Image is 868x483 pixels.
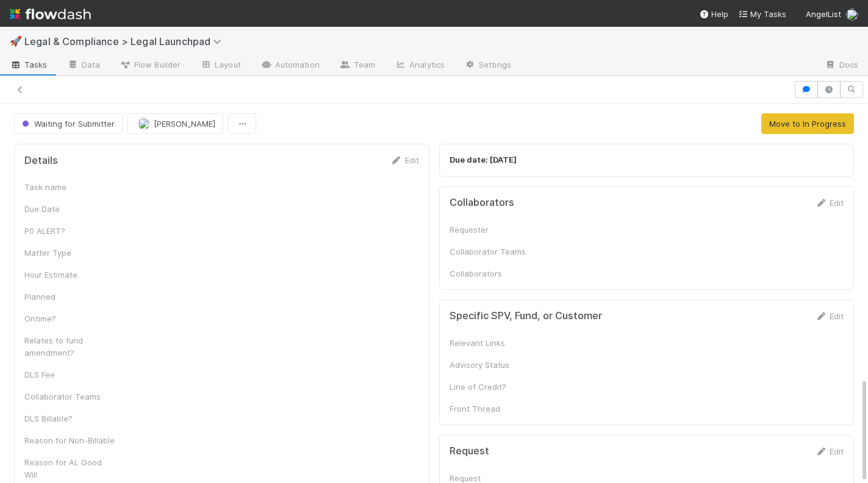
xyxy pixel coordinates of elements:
a: Team [329,56,385,76]
div: Matter Type [24,247,116,259]
button: Move to In Progress [761,113,854,134]
div: Front Thread [450,403,541,415]
span: Tasks [10,58,48,71]
a: Automation [251,56,329,76]
img: logo-inverted-e16ddd16eac7371096b0.svg [10,4,91,24]
img: avatar_b5be9b1b-4537-4870-b8e7-50cc2287641b.png [138,118,150,130]
h5: Collaborators [450,197,514,209]
a: Data [57,56,110,76]
div: Reason for Non-Billable [24,434,116,446]
strong: Due date: [DATE] [450,155,517,164]
h5: Details [24,155,58,167]
a: Edit [390,155,419,165]
button: [PERSON_NAME] [127,113,223,134]
div: Ontime? [24,312,116,325]
div: Line of Credit? [450,381,541,393]
span: My Tasks [738,9,786,19]
div: DLS Fee [24,368,116,381]
div: Hour Estimate [24,269,116,281]
div: DLS Billable? [24,412,116,425]
div: P0 ALERT? [24,225,116,237]
div: Reason for AL Good Will [24,456,116,481]
span: Waiting for Submitter [20,119,115,129]
a: Edit [815,446,844,456]
div: Advisory Status [450,359,541,371]
div: Help [699,8,728,20]
a: My Tasks [738,8,786,20]
span: [PERSON_NAME] [154,119,215,129]
a: Settings [454,56,521,76]
div: Collaborator Teams [24,390,116,403]
div: Requester [450,224,541,236]
a: Edit [815,311,844,321]
div: Task name [24,181,116,193]
h5: Specific SPV, Fund, or Customer [450,310,602,322]
a: Layout [190,56,251,76]
div: Relevant Links [450,337,541,349]
h5: Request [450,445,489,457]
a: Edit [815,198,844,208]
span: Flow Builder [120,58,181,71]
img: avatar_6811aa62-070e-4b0a-ab85-15874fb457a1.png [846,9,858,21]
span: Legal & Compliance > Legal Launchpad [24,35,228,48]
div: Planned [24,291,116,303]
a: Flow Builder [110,56,190,76]
button: Waiting for Submitter [14,113,123,134]
span: AngelList [806,9,841,19]
div: Due Date [24,203,116,215]
div: Collaborator Teams [450,245,541,258]
div: Collaborators [450,267,541,280]
a: Docs [815,56,868,76]
div: Relates to fund amendment? [24,334,116,359]
span: 🚀 [10,36,22,46]
a: Analytics [385,56,454,76]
